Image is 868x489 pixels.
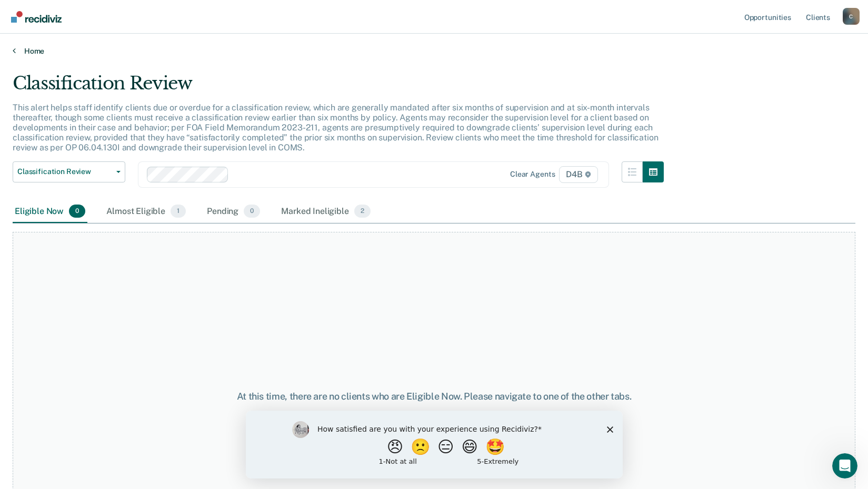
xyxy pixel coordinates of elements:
div: C [843,8,860,25]
a: Home [13,46,855,56]
div: At this time, there are no clients who are Eligible Now. Please navigate to one of the other tabs. [224,391,645,402]
span: D4B [559,166,597,183]
img: Recidiviz [11,11,62,23]
button: Profile dropdown button [843,8,860,25]
div: Almost Eligible1 [104,200,188,223]
div: Classification Review [13,73,664,103]
iframe: Survey by Kim from Recidiviz [246,411,623,478]
iframe: Intercom live chat [832,453,857,478]
div: Pending0 [205,200,262,223]
div: Eligible Now0 [13,200,87,223]
span: 2 [354,205,371,218]
span: 0 [69,205,85,218]
div: Clear agents [510,170,555,179]
p: This alert helps staff identify clients due or overdue for a classification review, which are gen... [13,103,658,153]
button: Classification Review [13,161,125,182]
div: Marked Ineligible2 [279,200,373,223]
span: Classification Review [17,167,112,176]
span: 1 [171,205,186,218]
span: 0 [244,205,260,218]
